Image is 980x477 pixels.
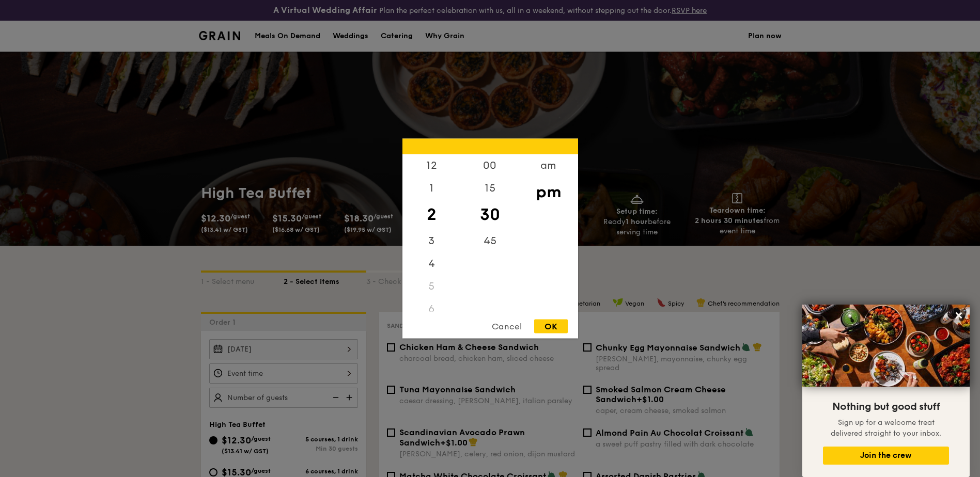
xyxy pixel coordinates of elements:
div: 5 [402,275,461,298]
div: Cancel [481,320,532,333]
div: OK [534,320,568,333]
div: 12 [402,154,461,177]
img: DSC07876-Edit02-Large.jpeg [802,305,970,387]
div: 3 [402,230,461,252]
button: Join the crew [823,447,949,465]
div: pm [519,177,578,207]
div: am [519,154,578,177]
div: 2 [402,200,461,230]
span: Nothing but good stuff [832,401,940,413]
span: Sign up for a welcome treat delivered straight to your inbox. [831,418,941,438]
div: 4 [402,252,461,275]
div: 45 [461,230,519,252]
div: 1 [402,177,461,200]
div: 30 [461,200,519,230]
div: 00 [461,154,519,177]
div: 6 [402,298,461,321]
div: 15 [461,177,519,200]
button: Close [951,307,967,324]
